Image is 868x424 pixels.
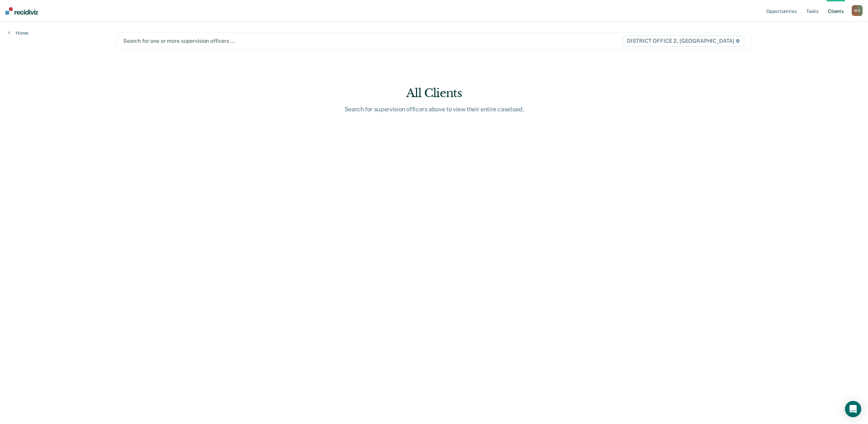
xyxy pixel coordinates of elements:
[325,86,542,100] div: All Clients
[845,401,861,417] div: Open Intercom Messenger
[5,7,38,15] img: Recidiviz
[325,106,542,113] div: Search for supervision officers above to view their entire caseload.
[8,30,28,36] a: Home
[623,36,744,47] span: DISTRICT OFFICE 2, [GEOGRAPHIC_DATA]
[852,5,863,16] button: WD
[852,5,863,16] div: W D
